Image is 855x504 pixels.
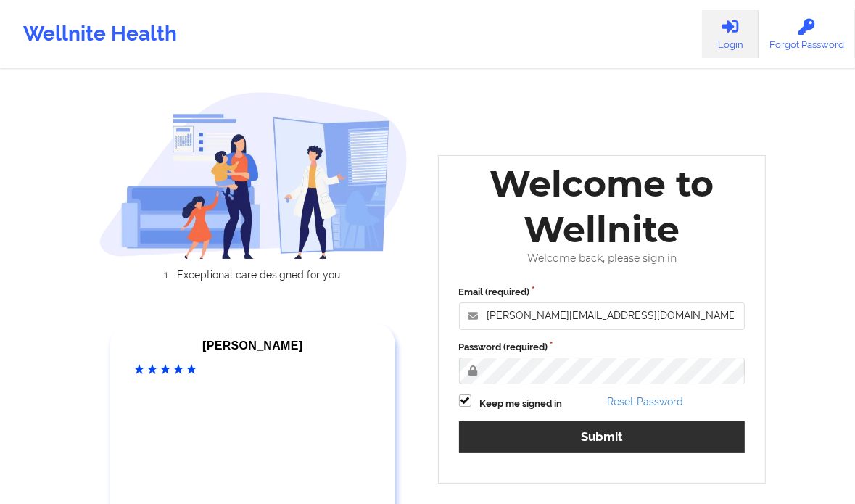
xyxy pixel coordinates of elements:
[759,10,855,58] a: Forgot Password
[702,10,759,58] a: Login
[99,91,408,259] img: wellnite-auth-hero_200.c722682e.png
[449,252,756,265] div: Welcome back, please sign in
[459,302,745,330] input: Email address
[202,339,302,352] span: [PERSON_NAME]
[459,285,745,299] label: Email (required)
[607,396,683,408] a: Reset Password
[112,269,408,281] li: Exceptional care designed for you.
[480,397,563,411] label: Keep me signed in
[459,421,745,453] button: Submit
[459,340,745,355] label: Password (required)
[449,161,756,252] div: Welcome to Wellnite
